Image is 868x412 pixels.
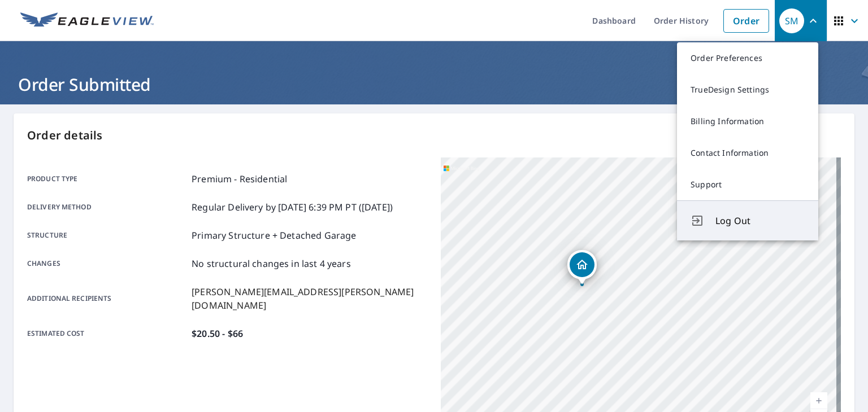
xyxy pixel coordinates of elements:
h1: Order Submitted [14,73,854,96]
button: Log Out [677,200,818,240]
a: TrueDesign Settings [677,74,818,106]
p: Premium - Residential [192,172,287,186]
a: Billing Information [677,106,818,137]
p: Primary Structure + Detached Garage [192,229,356,242]
p: $20.50 - $66 [192,327,243,340]
img: EV Logo [20,12,154,29]
a: Order [723,9,769,33]
a: Contact Information [677,137,818,169]
span: Log Out [715,214,805,227]
div: Dropped pin, building 1, Residential property, 209 Waterford Cir Lumberton, NC 28358 [567,250,597,285]
p: Changes [27,257,187,270]
a: Support [677,169,818,200]
p: Structure [27,229,187,242]
div: SM [779,8,804,33]
p: [PERSON_NAME][EMAIL_ADDRESS][PERSON_NAME][DOMAIN_NAME] [192,285,427,312]
p: Regular Delivery by [DATE] 6:39 PM PT ([DATE]) [192,200,393,214]
a: Order Preferences [677,42,818,74]
p: Estimated cost [27,327,187,340]
a: Current Level 18, Zoom In [810,392,827,409]
p: No structural changes in last 4 years [192,257,351,270]
p: Additional recipients [27,285,187,312]
p: Product type [27,172,187,186]
p: Order details [27,127,841,144]
p: Delivery method [27,200,187,214]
